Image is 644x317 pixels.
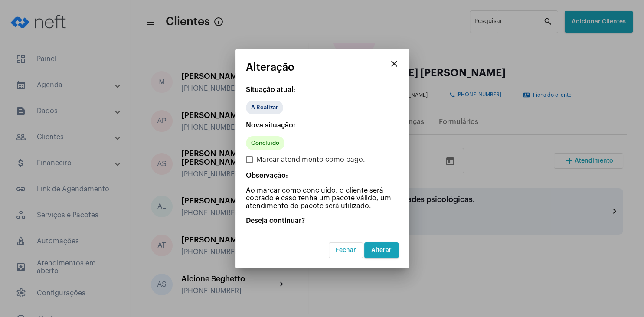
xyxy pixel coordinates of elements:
[389,59,399,69] mat-icon: close
[246,62,294,73] span: Alteração
[246,172,399,180] p: Observação:
[246,86,399,94] p: Situação atual:
[246,101,283,114] mat-chip: A Realizar
[246,136,284,150] mat-chip: Concluído
[336,247,356,253] span: Fechar
[246,217,399,225] p: Deseja continuar?
[371,247,392,253] span: Alterar
[246,186,399,210] p: Ao marcar como concluído, o cliente será cobrado e caso tenha um pacote válido, um atendimento do...
[364,242,399,258] button: Alterar
[246,121,399,129] p: Nova situação:
[256,154,365,165] span: Marcar atendimento como pago.
[329,242,363,258] button: Fechar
